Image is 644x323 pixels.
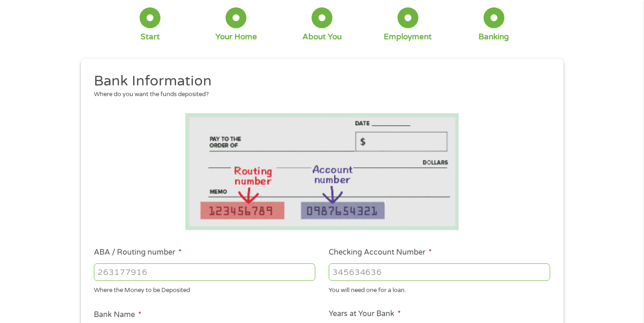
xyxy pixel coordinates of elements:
div: Where do you want the funds deposited? [94,90,543,99]
label: Bank Name [94,310,141,320]
div: Employment [384,32,432,42]
div: Where the Money to be Deposited [94,283,315,295]
div: Your Home [215,32,257,42]
input: 263177916 [94,263,315,281]
img: Routing number location [185,113,459,230]
input: 345634636 [329,263,550,281]
label: Checking Account Number [329,248,432,257]
div: You will need one for a loan. [329,283,550,295]
div: About You [302,32,342,42]
div: Start [141,32,160,42]
h2: Bank Information [94,72,543,91]
div: Banking [478,32,509,42]
label: Years at Your Bank [329,309,401,319]
label: ABA / Routing number [94,248,182,257]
